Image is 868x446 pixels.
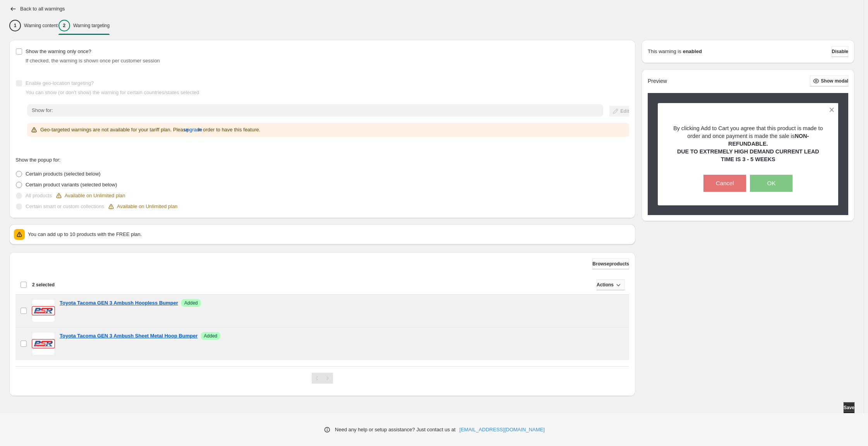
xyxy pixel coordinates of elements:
[821,78,848,84] span: Show modal
[60,332,198,340] a: Toyota Tacoma GEN 3 Ambush Sheet Metal Hoop Bumper
[24,22,58,29] p: Warning content
[26,58,160,64] span: If checked, the warning is shown once per customer session
[810,76,848,86] button: Show modal
[60,299,178,307] a: Toyota Tacoma GEN 3 Ambush Hoopless Bumper
[204,333,218,339] span: Added
[107,203,178,210] div: Available on Unlimited plan
[703,175,746,192] button: Cancel
[832,46,848,57] button: Disable
[312,373,333,384] nav: Pagination
[15,157,60,163] span: Show the popup for:
[648,48,681,55] p: This warning is
[55,192,125,200] div: Available on Unlimited plan
[9,17,58,34] button: 1Warning content
[26,90,199,95] span: You can show (or don't show) the warning for certain countries/states selected
[9,20,21,31] div: 1
[844,405,854,411] span: Save
[844,402,854,413] button: Save
[648,78,667,84] h2: Preview
[58,20,70,31] div: 2
[184,300,198,306] span: Added
[26,48,91,54] span: Show the warning only once?
[832,48,848,55] span: Disable
[592,258,629,269] button: Browseproducts
[26,182,117,188] span: Certain product variants (selected below)
[26,203,104,210] p: Certain smart or custom collections
[460,426,545,434] a: [EMAIL_ADDRESS][DOMAIN_NAME]
[32,107,53,113] span: Show for:
[58,17,110,34] button: 2Warning targeting
[73,22,110,29] p: Warning targeting
[597,282,614,288] span: Actions
[750,175,793,192] button: OK
[28,231,631,238] p: You can add up to 10 products with the FREE plan.
[592,261,629,267] span: Browse products
[26,171,101,177] span: Certain products (selected below)
[597,279,624,290] button: Actions
[20,6,65,12] h2: Back to all warnings
[671,124,825,148] p: By clicking Add to Cart you agree that this product is made to order and once payment is made the...
[26,80,94,86] span: Enable geo-location targeting?
[184,126,202,134] span: upgrade
[26,192,52,200] p: All products
[184,124,202,136] button: upgrade
[683,48,702,55] strong: enabled
[32,282,55,288] span: 2 selected
[40,126,260,134] p: Geo-targeted warnings are not available for your tariff plan. Please in order to have this feature.
[677,148,819,162] strong: DUE TO EXTREMELY HIGH DEMAND CURRENT LEAD TIME IS 3 - 5 WEEKS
